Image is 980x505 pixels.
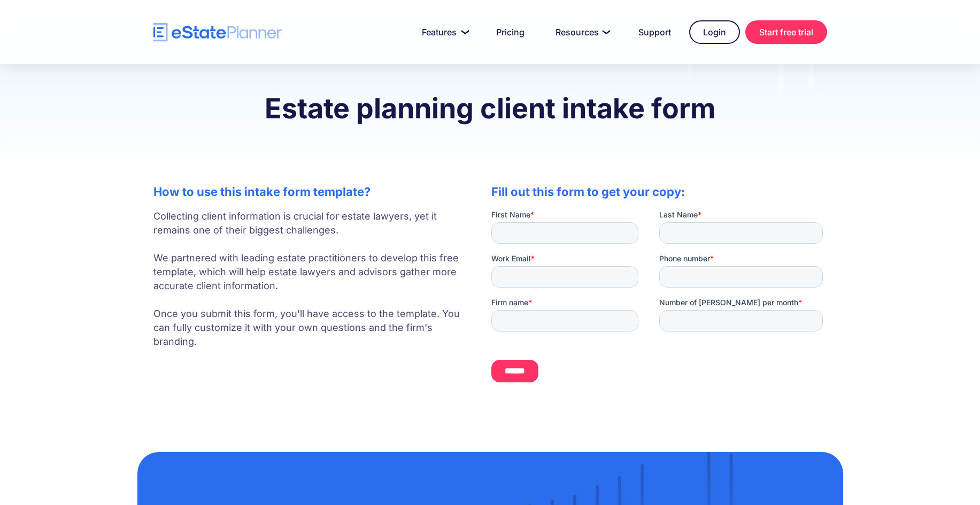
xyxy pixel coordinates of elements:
[491,185,827,199] h2: Fill out this form to get your copy:
[153,185,470,199] h2: How to use this intake form template?
[745,20,827,44] a: Start free trial
[689,20,740,44] a: Login
[153,23,282,42] a: home
[491,209,827,401] iframe: Form 0
[626,21,684,43] a: Support
[483,21,537,43] a: Pricing
[409,21,478,43] a: Features
[265,92,715,125] strong: Estate planning client intake form
[543,21,620,43] a: Resources
[153,209,470,349] p: Collecting client information is crucial for estate lawyers, yet it remains one of their biggest ...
